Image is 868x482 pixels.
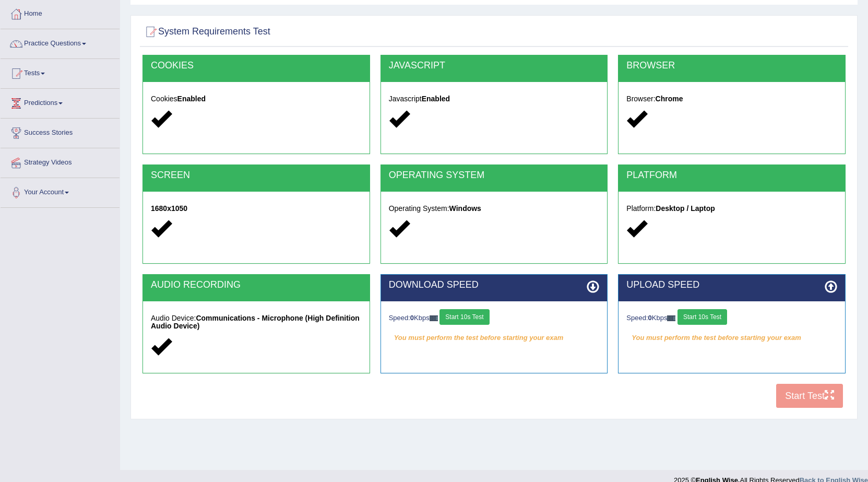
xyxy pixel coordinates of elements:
a: Strategy Videos [1,148,120,174]
a: Success Stories [1,119,120,145]
h2: System Requirements Test [142,24,270,40]
img: ajax-loader-fb-connection.gif [667,315,675,321]
h2: AUDIO RECORDING [151,280,362,290]
strong: 0 [410,314,414,322]
h2: JAVASCRIPT [389,61,600,71]
h2: SCREEN [151,170,362,181]
h5: Operating System: [389,205,600,213]
h5: Javascript [389,95,600,103]
strong: Enabled [177,95,206,103]
h2: DOWNLOAD SPEED [389,280,600,290]
em: You must perform the test before starting your exam [389,330,600,346]
div: Speed: Kbps [626,309,837,327]
h5: Audio Device: [151,314,362,331]
button: Start 10s Test [439,309,489,325]
strong: Chrome [656,95,683,103]
h2: COOKIES [151,61,362,71]
h5: Platform: [626,205,837,213]
button: Start 10s Test [677,309,727,325]
h2: PLATFORM [626,170,837,181]
h2: UPLOAD SPEED [626,280,837,290]
h5: Cookies [151,95,362,103]
strong: Enabled [422,95,450,103]
a: Practice Questions [1,29,120,55]
h2: OPERATING SYSTEM [389,170,600,181]
a: Tests [1,59,120,85]
strong: Communications - Microphone (High Definition Audio Device) [151,314,360,330]
strong: 1680x1050 [151,204,187,213]
img: ajax-loader-fb-connection.gif [430,315,438,321]
strong: 0 [648,314,652,322]
a: Your Account [1,178,120,204]
h5: Browser: [626,95,837,103]
strong: Windows [449,204,481,213]
a: Predictions [1,89,120,115]
h2: BROWSER [626,61,837,71]
div: Speed: Kbps [389,309,600,327]
em: You must perform the test before starting your exam [626,330,837,346]
strong: Desktop / Laptop [656,204,715,213]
